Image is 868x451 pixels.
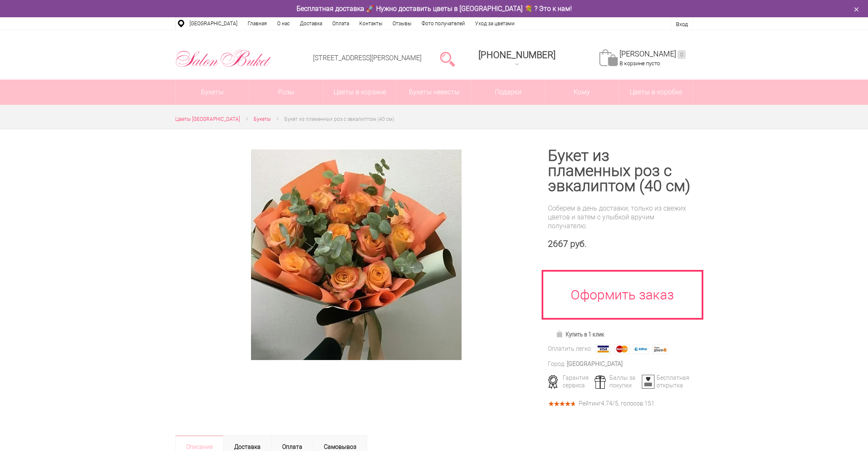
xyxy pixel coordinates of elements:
[417,17,470,30] a: Фото получателей
[548,204,693,230] div: Соберем в день доставки, только из свежих цветов и затем с улыбкой вручим получателю.
[397,80,471,105] a: Букеты невесты
[601,400,612,407] span: 4.74
[175,48,272,69] img: Цветы Нижний Новгород
[644,400,654,407] span: 151
[548,239,693,249] div: 2667 руб.
[327,17,354,30] a: Оплата
[548,344,592,353] div: Оплатить легко:
[545,80,619,105] span: Кому
[175,116,240,122] span: Цветы [GEOGRAPHIC_DATA]
[548,148,693,194] h1: Букет из пламенных роз с эвкалиптом (40 см)
[614,344,630,354] img: MasterCard
[548,360,566,368] div: Город:
[184,17,243,30] a: [GEOGRAPHIC_DATA]
[639,374,687,389] div: Бесплатная открытка
[592,374,640,389] div: Баллы за покупки
[473,47,561,71] a: [PHONE_NUMBER]
[254,115,271,124] a: Букеты
[323,80,397,105] a: Цветы в корзине
[185,149,528,360] a: Увеличить
[678,50,686,59] ins: 0
[619,80,693,105] a: Цветы в коробке
[254,116,271,122] span: Букеты
[652,344,668,354] img: Яндекс Деньги
[284,116,394,122] span: Букет из пламенных роз с эвкалиптом (40 см)
[676,21,688,27] a: Вход
[176,80,249,105] a: Букеты
[470,17,520,30] a: Уход за цветами
[620,60,660,67] span: В корзине пусто
[249,80,323,105] a: Розы
[313,54,422,62] a: [STREET_ADDRESS][PERSON_NAME]
[169,4,700,13] div: Бесплатная доставка 🚀 Нужно доставить цветы в [GEOGRAPHIC_DATA] 💐 ? Это к нам!
[478,50,556,60] span: [PHONE_NUMBER]
[354,17,387,30] a: Контакты
[251,149,462,360] img: Букет из пламенных роз с эвкалиптом (40 см)
[579,401,656,406] div: Рейтинг /5, голосов: .
[243,17,272,30] a: Главная
[272,17,295,30] a: О нас
[387,17,417,30] a: Отзывы
[545,374,593,389] div: Гарантия сервиса
[620,49,686,59] a: [PERSON_NAME]
[471,80,545,105] a: Подарки
[567,360,622,368] div: [GEOGRAPHIC_DATA]
[295,17,327,30] a: Доставка
[595,344,611,354] img: Visa
[552,328,608,340] a: Купить в 1 клик
[556,331,566,337] img: Купить в 1 клик
[633,344,649,354] img: Webmoney
[542,270,703,320] a: Оформить заказ
[175,115,240,124] a: Цветы [GEOGRAPHIC_DATA]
